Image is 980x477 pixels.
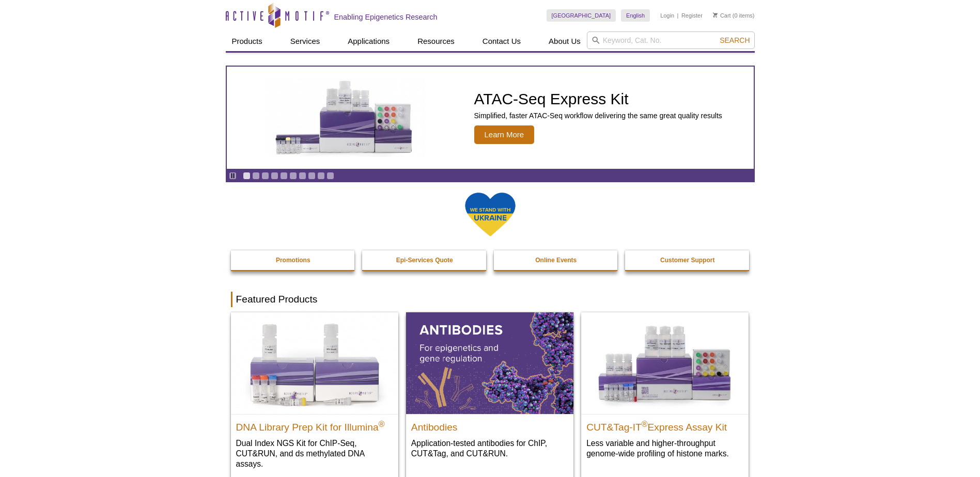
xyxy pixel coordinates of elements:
img: Your Cart [713,12,718,18]
a: English [621,9,650,22]
a: Go to slide 4 [271,172,278,180]
a: Login [660,12,674,19]
h2: DNA Library Prep Kit for Illumina [236,417,393,433]
span: Search [720,36,750,44]
img: All Antibodies [406,312,573,414]
a: About Us [542,31,587,51]
img: CUT&Tag-IT® Express Assay Kit [581,312,749,414]
strong: Promotions [276,257,310,264]
h2: Enabling Epigenetics Research [334,12,438,22]
a: Toggle autoplay [229,172,237,180]
a: All Antibodies Antibodies Application-tested antibodies for ChIP, CUT&Tag, and CUT&RUN. [406,312,573,469]
a: Online Events [494,250,619,270]
h2: ATAC-Seq Express Kit [474,91,722,107]
sup: ® [642,419,648,428]
p: Application-tested antibodies for ChIP, CUT&Tag, and CUT&RUN. [411,438,568,459]
span: Learn More [474,125,535,144]
img: We Stand With Ukraine [464,192,516,237]
article: ATAC-Seq Express Kit [227,67,754,169]
a: Resources [411,31,461,51]
a: Applications [341,31,396,51]
strong: Epi-Services Quote [396,257,453,264]
h2: CUT&Tag-IT Express Assay Kit [586,417,743,433]
a: Customer Support [625,250,750,270]
h2: Antibodies [411,417,568,433]
a: Cart [713,12,731,19]
sup: ® [379,419,385,428]
strong: Online Events [535,257,577,264]
a: Go to slide 5 [280,172,288,180]
img: DNA Library Prep Kit for Illumina [231,312,398,414]
p: Dual Index NGS Kit for ChIP-Seq, CUT&RUN, and ds methylated DNA assays. [236,438,393,469]
li: | [677,9,679,22]
a: Products [226,31,269,51]
input: Keyword, Cat. No. [587,31,755,49]
a: Epi-Services Quote [362,250,487,270]
a: CUT&Tag-IT® Express Assay Kit CUT&Tag-IT®Express Assay Kit Less variable and higher-throughput ge... [581,312,749,469]
a: Promotions [231,250,356,270]
img: ATAC-Seq Express Kit [260,78,430,157]
a: Go to slide 8 [308,172,316,180]
a: Contact Us [476,31,527,51]
a: ATAC-Seq Express Kit ATAC-Seq Express Kit Simplified, faster ATAC-Seq workflow delivering the sam... [227,67,754,169]
a: Go to slide 6 [289,172,297,180]
button: Search [717,36,753,45]
h2: Featured Products [231,292,750,307]
a: Go to slide 3 [261,172,269,180]
a: Go to slide 7 [299,172,306,180]
a: Go to slide 9 [317,172,325,180]
a: Go to slide 10 [326,172,334,180]
a: [GEOGRAPHIC_DATA] [547,9,616,22]
li: (0 items) [713,9,755,22]
strong: Customer Support [660,257,714,264]
a: Services [284,31,326,51]
a: Go to slide 1 [243,172,251,180]
a: Go to slide 2 [252,172,260,180]
p: Simplified, faster ATAC-Seq workflow delivering the same great quality results [474,111,722,120]
a: Register [681,12,703,19]
p: Less variable and higher-throughput genome-wide profiling of histone marks​. [586,438,743,459]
